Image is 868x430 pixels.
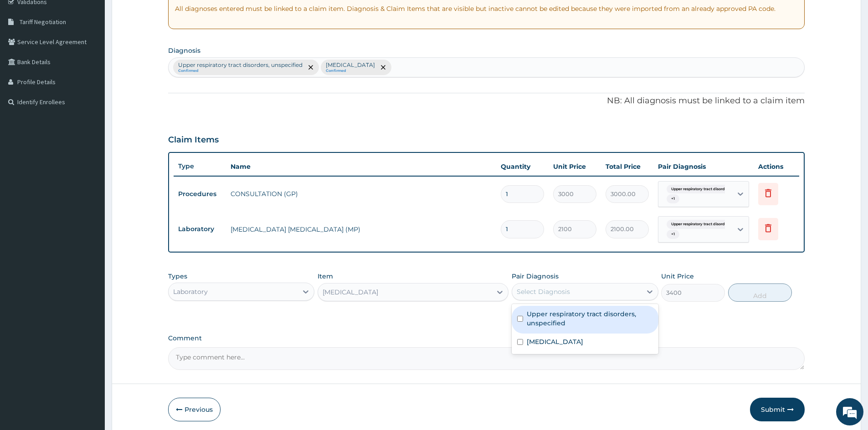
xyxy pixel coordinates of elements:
[527,309,652,328] label: Upper respiratory tract disorders, unspecified
[517,287,570,296] div: Select Diagnosis
[173,287,208,296] div: Laboratory
[168,334,805,342] label: Comment
[601,157,653,176] th: Total Price
[5,248,174,280] textarea: Type your message and hit 'Enter'
[754,157,799,176] th: Actions
[667,220,732,229] span: Upper respiratory tract disord...
[549,157,601,176] th: Unit Price
[226,220,496,238] td: [MEDICAL_DATA] [MEDICAL_DATA] (MP)
[178,61,303,69] p: Upper respiratory tract disorders, unspecified
[728,283,792,302] button: Add
[496,157,549,176] th: Quantity
[379,63,387,71] span: remove selection option
[168,95,805,107] p: NB: All diagnosis must be linked to a claim item
[168,273,187,280] label: Types
[226,157,496,176] th: Name
[53,115,126,207] span: We're online!
[326,69,375,73] small: Confirmed
[174,158,226,175] th: Type
[667,185,732,194] span: Upper respiratory tract disord...
[149,5,171,26] div: Minimize live chat window
[168,46,200,55] label: Diagnosis
[178,69,303,73] small: Confirmed
[174,186,226,202] td: Procedures
[323,288,378,297] div: [MEDICAL_DATA]
[667,194,679,203] span: + 1
[20,18,66,26] span: Tariff Negotiation
[307,63,315,71] span: remove selection option
[512,272,559,281] label: Pair Diagnosis
[318,272,333,281] label: Item
[17,46,37,68] img: d_794563401_company_1708531726252_794563401
[175,4,798,13] p: All diagnoses entered must be linked to a claim item. Diagnosis & Claim Items that are visible bu...
[653,157,754,176] th: Pair Diagnosis
[527,337,583,346] label: [MEDICAL_DATA]
[47,51,153,63] div: Chat with us now
[667,230,679,239] span: + 1
[168,398,221,421] button: Previous
[326,61,375,69] p: [MEDICAL_DATA]
[168,135,219,145] h3: Claim Items
[661,272,694,281] label: Unit Price
[226,185,496,203] td: CONSULTATION (GP)
[750,398,805,421] button: Submit
[174,221,226,238] td: Laboratory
